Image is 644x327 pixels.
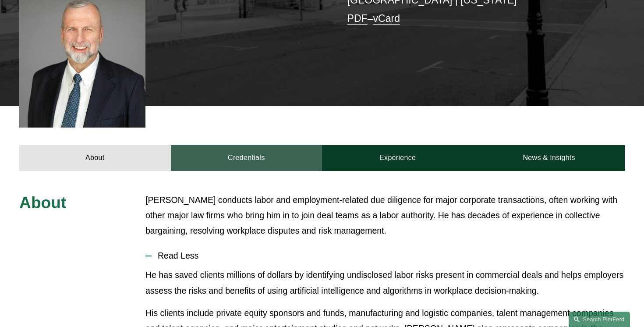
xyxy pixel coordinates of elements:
[347,13,368,24] a: PDF
[145,192,625,238] p: [PERSON_NAME] conducts labor and employment-related due diligence for major corporate transaction...
[152,251,625,261] span: Read Less
[19,145,170,171] a: About
[373,13,400,24] a: vCard
[322,145,473,171] a: Experience
[569,312,630,327] a: Search this site
[171,145,322,171] a: Credentials
[145,244,625,267] button: Read Less
[145,267,625,298] p: He has saved clients millions of dollars by identifying undisclosed labor risks present in commer...
[473,145,624,171] a: News & Insights
[19,193,66,212] span: About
